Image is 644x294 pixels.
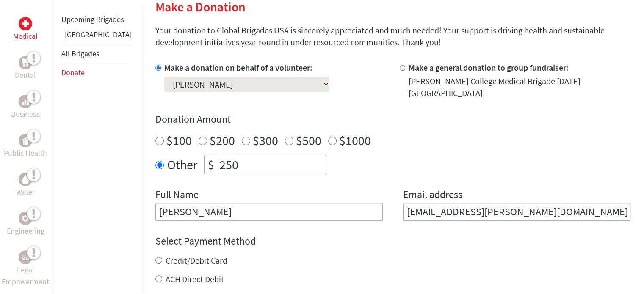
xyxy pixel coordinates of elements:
[61,49,100,58] a: All Brigades
[16,186,35,198] p: Water
[339,132,371,148] label: $1000
[61,63,132,82] li: Donate
[16,173,35,198] a: WaterWater
[15,56,36,81] a: DentalDental
[15,69,36,81] p: Dental
[2,264,49,288] p: Legal Empowerment
[13,30,38,42] p: Medical
[22,255,29,260] img: Legal Empowerment
[4,147,47,159] p: Public Health
[155,188,199,203] label: Full Name
[403,203,630,221] input: Your Email
[19,17,32,30] div: Medical
[205,155,218,174] div: $
[155,203,383,221] input: Enter Full Name
[218,155,326,174] input: Enter Amount
[409,62,569,73] label: Make a general donation to group fundraiser:
[13,17,38,42] a: MedicalMedical
[164,62,312,73] label: Make a donation on behalf of a volunteer:
[155,25,630,48] p: Your donation to Global Brigades USA is sincerely appreciated and much needed! Your support is dr...
[61,68,85,77] a: Donate
[11,95,40,120] a: BusinessBusiness
[296,132,321,148] label: $500
[4,134,47,159] a: Public HealthPublic Health
[19,56,32,69] div: Dental
[155,234,630,248] h4: Select Payment Method
[166,255,227,266] label: Credit/Debit Card
[11,108,40,120] p: Business
[22,98,29,105] img: Business
[166,274,224,284] label: ACH Direct Debit
[19,212,32,225] div: Engineering
[210,132,235,148] label: $200
[19,95,32,108] div: Business
[19,250,32,264] div: Legal Empowerment
[22,58,29,66] img: Dental
[61,10,132,29] li: Upcoming Brigades
[167,155,197,174] label: Other
[65,30,132,39] a: [GEOGRAPHIC_DATA]
[7,225,44,237] p: Engineering
[7,212,44,237] a: EngineeringEngineering
[155,113,630,126] h4: Donation Amount
[22,174,29,184] img: Water
[19,173,32,186] div: Water
[403,188,462,203] label: Email address
[22,136,29,145] img: Public Health
[409,75,630,99] div: [PERSON_NAME] College Medical Brigade [DATE] [GEOGRAPHIC_DATA]
[2,250,49,288] a: Legal EmpowermentLegal Empowerment
[166,132,192,148] label: $100
[61,29,132,44] li: Panama
[253,132,278,148] label: $300
[19,134,32,147] div: Public Health
[61,44,132,63] li: All Brigades
[22,215,29,222] img: Engineering
[61,14,124,24] a: Upcoming Brigades
[22,20,29,27] img: Medical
